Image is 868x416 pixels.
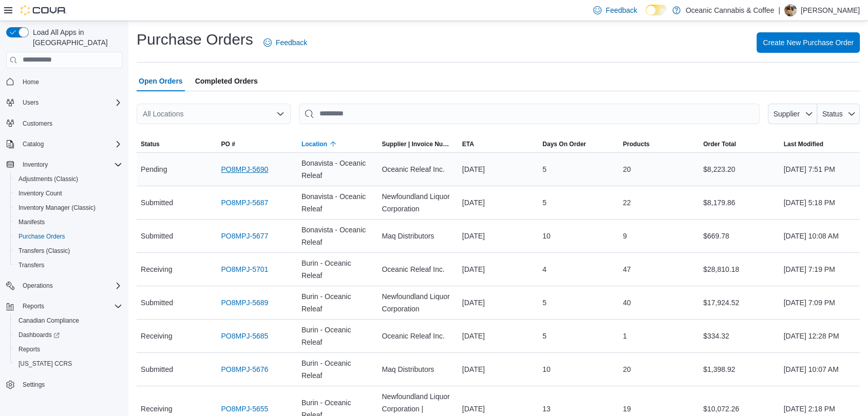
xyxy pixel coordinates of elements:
a: Transfers (Classic) [14,245,74,257]
span: Manifests [18,218,45,226]
span: Inventory [23,161,48,169]
span: 4 [542,263,546,275]
span: Settings [23,381,45,389]
p: Oceanic Cannabis & Coffee [686,4,775,16]
h1: Purchase Orders [137,29,253,50]
button: Inventory [18,159,52,171]
button: Users [2,95,126,110]
div: Newfoundland Liquor Corporation [378,286,458,319]
button: Supplier | Invoice Number [378,136,458,152]
div: [DATE] [458,292,538,313]
span: Status [822,110,843,118]
span: Operations [23,282,53,290]
span: Purchase Orders [14,230,122,243]
button: Canadian Compliance [10,313,126,328]
span: Transfers (Classic) [14,245,122,257]
span: Load All Apps in [GEOGRAPHIC_DATA] [29,27,122,48]
div: $669.78 [699,226,779,246]
div: Oceanic Releaf Inc. [378,159,458,180]
a: PO8MPJ-5689 [221,296,268,309]
span: Users [18,96,122,109]
button: Purchase Orders [10,229,126,244]
button: Catalog [2,137,126,151]
div: [DATE] 7:19 PM [780,259,860,280]
div: $1,398.92 [699,359,779,380]
button: Last Modified [780,136,860,152]
button: Home [2,74,126,89]
a: Adjustments (Classic) [14,173,82,185]
input: This is a search bar. After typing your query, hit enter to filter the results lower in the page. [299,104,760,124]
div: $28,810.18 [699,259,779,280]
a: PO8MPJ-5676 [221,363,268,375]
span: Reports [18,345,40,353]
div: [DATE] [458,226,538,246]
span: Pending [141,163,167,175]
span: Burin - Oceanic Releaf [301,290,373,315]
button: Reports [10,342,126,356]
a: Settings [18,379,49,391]
a: Manifests [14,216,49,228]
span: Operations [18,280,122,292]
span: [US_STATE] CCRS [18,360,72,368]
div: [DATE] 7:51 PM [780,159,860,180]
span: Submitted [141,196,173,209]
a: Purchase Orders [14,230,69,243]
span: Transfers [14,259,122,271]
a: Dashboards [14,329,64,341]
span: Transfers [18,261,44,269]
span: Dashboards [14,329,122,341]
span: Bonavista - Oceanic Releaf [301,224,373,248]
button: Transfers [10,258,126,272]
button: Open list of options [276,110,285,118]
span: 9 [623,230,627,242]
button: Products [619,136,699,152]
button: Operations [2,279,126,293]
span: 22 [623,196,631,209]
span: Order Total [703,140,736,148]
button: Order Total [699,136,779,152]
div: [DATE] 5:18 PM [780,192,860,213]
span: Adjustments (Classic) [18,175,78,183]
span: Adjustments (Classic) [14,173,122,185]
div: $17,924.52 [699,292,779,313]
span: 40 [623,296,631,309]
span: Washington CCRS [14,358,122,370]
span: Home [18,75,122,88]
input: Dark Mode [646,5,667,15]
button: Reports [2,299,126,313]
span: 20 [623,163,631,175]
div: Maq Distributors [378,359,458,380]
span: Reports [18,300,122,312]
span: 5 [542,196,546,209]
a: Canadian Compliance [14,314,83,327]
span: Customers [18,117,122,130]
span: Receiving [141,330,172,342]
button: Inventory Manager (Classic) [10,201,126,215]
span: Location [301,140,327,148]
span: Users [23,98,39,107]
span: Inventory Manager (Classic) [14,202,122,214]
button: Inventory Count [10,186,126,201]
span: 5 [542,330,546,342]
a: Dashboards [10,328,126,342]
button: Customers [2,116,126,131]
a: PO8MPJ-5690 [221,163,268,175]
span: Supplier [773,110,800,118]
span: Burin - Oceanic Releaf [301,257,373,282]
div: Oceanic Releaf Inc. [378,259,458,280]
span: Status [141,140,160,148]
a: Transfers [14,259,48,271]
a: Inventory Manager (Classic) [14,202,100,214]
button: Reports [18,300,48,312]
div: [DATE] [458,326,538,346]
span: Transfers (Classic) [18,247,70,255]
span: Customers [23,120,52,128]
button: [US_STATE] CCRS [10,356,126,371]
div: [DATE] [458,359,538,380]
span: 19 [623,403,631,415]
button: Adjustments (Classic) [10,172,126,186]
div: Amber Marsh [784,4,797,16]
span: Reports [14,343,122,355]
span: Burin - Oceanic Releaf [301,357,373,382]
span: Inventory [18,159,122,171]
